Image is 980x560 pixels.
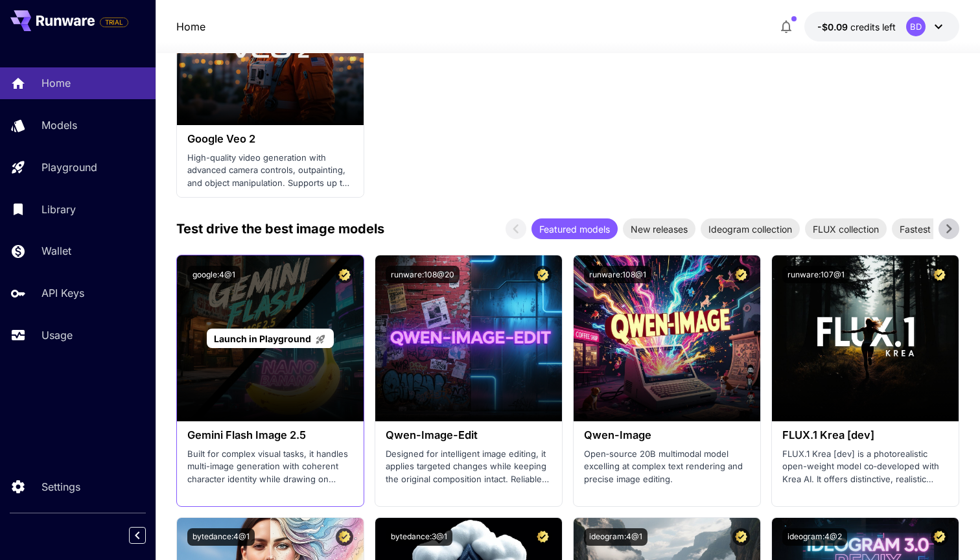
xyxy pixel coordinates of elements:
h3: Gemini Flash Image 2.5 [187,429,353,441]
button: runware:108@1 [584,266,651,283]
h3: Google Veo 2 [187,133,353,145]
nav: breadcrumb [176,19,205,34]
p: Settings [41,479,80,495]
p: API Keys [41,285,84,301]
button: Certified Model – Vetted for best performance and includes a commercial license. [931,266,948,283]
img: alt [375,255,562,421]
img: alt [574,255,760,421]
h3: Qwen-Image-Edit [386,429,552,441]
p: Wallet [41,243,71,259]
button: bytedance:3@1 [386,528,452,546]
div: Collapse sidebar [139,524,156,547]
p: Usage [41,327,73,343]
span: Add your payment card to enable full platform functionality. [100,14,128,30]
p: High-quality video generation with advanced camera controls, outpainting, and object manipulation... [187,152,353,190]
span: TRIAL [100,17,128,27]
span: New releases [623,222,695,236]
p: Designed for intelligent image editing, it applies targeted changes while keeping the original co... [386,448,552,486]
button: runware:107@1 [782,266,850,283]
button: bytedance:4@1 [187,528,255,546]
button: ideogram:4@2 [782,528,847,546]
a: Home [176,19,205,34]
button: Certified Model – Vetted for best performance and includes a commercial license. [336,528,353,546]
p: Built for complex visual tasks, it handles multi-image generation with coherent character identit... [187,448,353,486]
p: FLUX.1 Krea [dev] is a photorealistic open-weight model co‑developed with Krea AI. It offers dist... [782,448,948,486]
h3: FLUX.1 Krea [dev] [782,429,948,441]
button: Certified Model – Vetted for best performance and includes a commercial license. [534,528,552,546]
div: -$0.09073 [817,20,896,34]
div: Fastest models [892,218,972,239]
button: -$0.09073BD [804,12,959,41]
div: Ideogram collection [701,218,800,239]
p: Test drive the best image models [176,219,384,239]
span: Fastest models [892,222,972,236]
button: ideogram:4@1 [584,528,647,546]
p: Home [41,75,71,91]
span: Featured models [531,222,618,236]
button: Certified Model – Vetted for best performance and includes a commercial license. [732,266,750,283]
div: FLUX collection [805,218,887,239]
button: Certified Model – Vetted for best performance and includes a commercial license. [732,528,750,546]
p: Playground [41,159,97,175]
button: google:4@1 [187,266,240,283]
span: -$0.09 [817,21,850,32]
button: Certified Model – Vetted for best performance and includes a commercial license. [534,266,552,283]
img: alt [772,255,959,421]
p: Library [41,202,76,217]
button: Certified Model – Vetted for best performance and includes a commercial license. [336,266,353,283]
span: Ideogram collection [701,222,800,236]
span: FLUX collection [805,222,887,236]
div: New releases [623,218,695,239]
div: BD [906,17,926,36]
span: Launch in Playground [214,333,311,344]
div: Featured models [531,218,618,239]
p: Open‑source 20B multimodal model excelling at complex text rendering and precise image editing. [584,448,750,486]
button: Certified Model – Vetted for best performance and includes a commercial license. [931,528,948,546]
span: credits left [850,21,896,32]
button: runware:108@20 [386,266,460,283]
button: Collapse sidebar [129,527,146,544]
p: Models [41,117,77,133]
a: Launch in Playground [207,329,333,349]
h3: Qwen-Image [584,429,750,441]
